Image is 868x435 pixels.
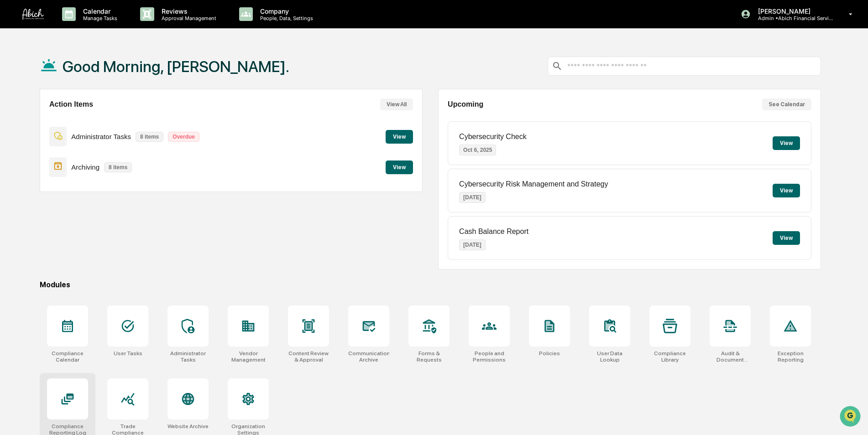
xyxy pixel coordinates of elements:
[751,7,836,15] p: [PERSON_NAME]
[9,116,16,123] div: 🖐️
[71,133,131,140] p: Administrator Tasks
[9,19,166,34] p: How can we help?
[751,15,836,21] p: Admin • Abich Financial Services
[386,161,413,174] button: View
[459,180,608,188] p: Cybersecurity Risk Management and Strategy
[22,9,44,20] img: logo
[155,72,166,83] button: Start new chat
[589,350,630,363] div: User Data Lookup
[5,111,63,128] a: 🖐️Preclearance
[253,15,318,21] p: People, Data, Settings
[773,231,800,245] button: View
[539,350,560,357] div: Policies
[459,228,528,236] p: Cash Balance Report
[18,132,58,141] span: Data Lookup
[154,15,221,21] p: Approval Management
[63,111,117,128] a: 🗄️Attestations
[49,100,93,109] h2: Action Items
[348,350,389,363] div: Communications Archive
[459,145,496,155] p: Oct 6, 2025
[114,350,142,357] div: User Tasks
[9,70,26,86] img: 1746055101610-c473b297-6a78-478c-a979-82029cc54cd1
[386,130,413,144] button: View
[136,132,163,142] p: 8 items
[762,98,811,110] button: See Calendar
[66,116,73,123] div: 🗄️
[76,7,122,15] p: Calendar
[253,7,318,15] p: Company
[386,132,413,140] a: View
[5,129,61,145] a: 🔎Data Lookup
[31,70,150,79] div: Start new chat
[154,7,221,15] p: Reviews
[75,115,113,124] span: Attestations
[63,57,289,76] h1: Good Morning, [PERSON_NAME].
[773,136,800,150] button: View
[167,423,209,430] div: Website Archive
[469,350,510,363] div: People and Permissions
[288,350,329,363] div: Content Review & Approval
[459,192,486,203] p: [DATE]
[459,239,486,250] p: [DATE]
[18,115,59,124] span: Preclearance
[228,350,269,363] div: Vendor Management
[76,15,122,21] p: Manage Tasks
[386,162,413,171] a: View
[773,184,800,197] button: View
[448,100,483,109] h2: Upcoming
[770,350,811,363] div: Exception Reporting
[40,280,821,289] div: Modules
[168,132,199,142] p: Overdue
[9,133,16,140] div: 🔎
[649,350,690,363] div: Compliance Library
[167,350,209,363] div: Administrator Tasks
[91,155,110,161] span: Pylon
[459,133,527,141] p: Cybersecurity Check
[839,405,863,430] iframe: Open customer support
[71,163,99,171] p: Archiving
[64,154,110,161] a: Powered byPylon
[104,162,132,172] p: 8 items
[380,98,413,110] button: View All
[47,350,88,363] div: Compliance Calendar
[710,350,751,363] div: Audit & Document Logs
[408,350,450,363] div: Forms & Requests
[31,79,115,86] div: We're available if you need us!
